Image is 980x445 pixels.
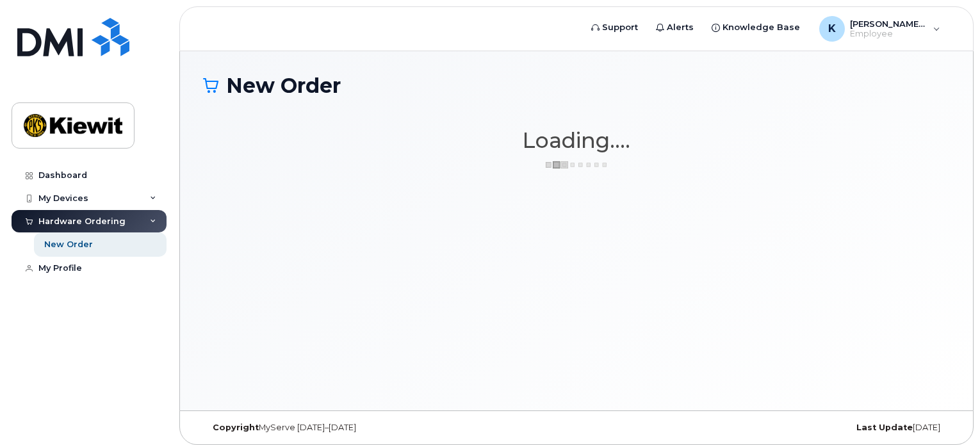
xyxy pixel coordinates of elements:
h1: Loading.... [203,129,950,152]
img: ajax-loader-3a6953c30dc77f0bf724df975f13086db4f4c1262e45940f03d1251963f1bf2e.gif [544,160,608,170]
strong: Copyright [213,423,259,432]
strong: Last Update [856,423,913,432]
div: [DATE] [701,423,950,433]
div: MyServe [DATE]–[DATE] [203,423,452,433]
h1: New Order [203,74,950,97]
